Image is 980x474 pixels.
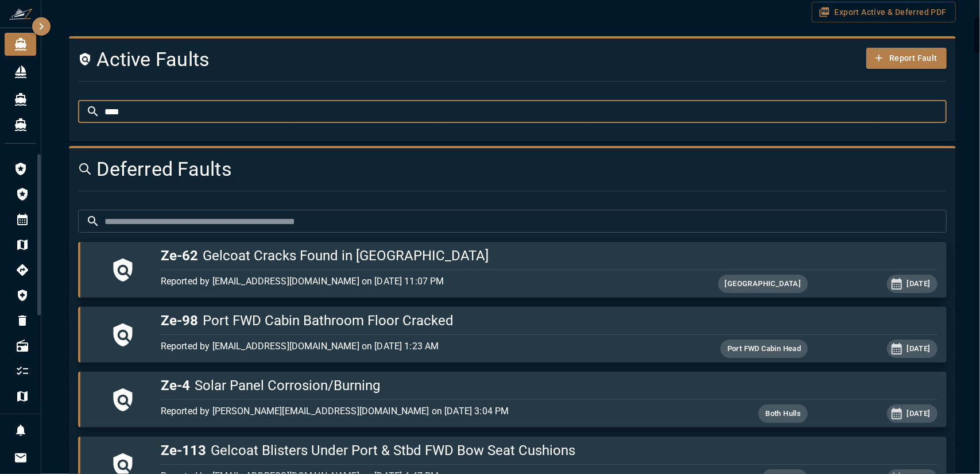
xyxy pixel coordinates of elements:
div: Radio Log [5,334,40,357]
div: Logbook [5,157,40,180]
span: [DATE] [900,342,938,356]
img: ZeaFarer Logo [9,8,32,20]
div: Fleet [5,60,36,83]
div: Garbage Log [5,309,40,332]
div: Navigation Log [5,259,40,282]
p: Reported by [EMAIL_ADDRESS][DOMAIN_NAME] on [DATE] 1:23 AM [161,340,679,353]
li: My Work [5,360,40,383]
button: Invitations [9,446,32,469]
div: Injury/Illness Log [5,284,40,307]
span: Both Hulls [758,407,808,421]
div: Trip Log [5,233,40,256]
div: Faults [5,183,40,206]
h4: Deferred Faults [78,157,800,182]
div: Zeahorse [5,88,36,111]
h4: Active Faults [78,48,800,72]
span: Ze-113 [161,442,206,458]
span: Ze-4 [161,377,190,394]
div: Zeahorse [5,33,36,56]
h5: Port FWD Cabin Bathroom Floor Cracked [161,311,938,330]
button: Notifications [9,419,32,442]
button: Ze-4Solar Panel Corrosion/BurningReported by [PERSON_NAME][EMAIL_ADDRESS][DOMAIN_NAME] on [DATE] ... [78,372,947,427]
button: Export Active & Deferred PDF [812,2,956,23]
button: Report Fault [866,48,947,69]
button: Ze-62Gelcoat Cracks Found in [GEOGRAPHIC_DATA]Reported by [EMAIL_ADDRESS][DOMAIN_NAME] on [DATE] ... [78,242,947,298]
h5: Gelcoat Blisters Under Port & Stbd FWD Bow Seat Cushions [161,441,938,460]
span: [DATE] [900,278,938,291]
span: Port FWD Cabin Head [721,342,808,356]
li: Trips [5,385,40,408]
h5: Gelcoat Cracks Found in [GEOGRAPHIC_DATA] [161,246,938,265]
h5: Solar Panel Corrosion/Burning [161,376,938,395]
span: Ze-98 [161,313,198,329]
span: [DATE] [900,407,938,421]
div: Sunreef 80 Sailing [5,113,36,136]
li: Tasks [5,410,40,433]
span: Ze-62 [161,248,198,264]
p: Reported by [PERSON_NAME][EMAIL_ADDRESS][DOMAIN_NAME] on [DATE] 3:04 PM [161,404,679,418]
p: Reported by [EMAIL_ADDRESS][DOMAIN_NAME] on [DATE] 11:07 PM [161,275,679,288]
div: Daily Log [5,208,40,231]
button: Ze-98Port FWD Cabin Bathroom Floor CrackedReported by [EMAIL_ADDRESS][DOMAIN_NAME] on [DATE] 1:23... [78,307,947,363]
span: [GEOGRAPHIC_DATA] [718,278,808,291]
